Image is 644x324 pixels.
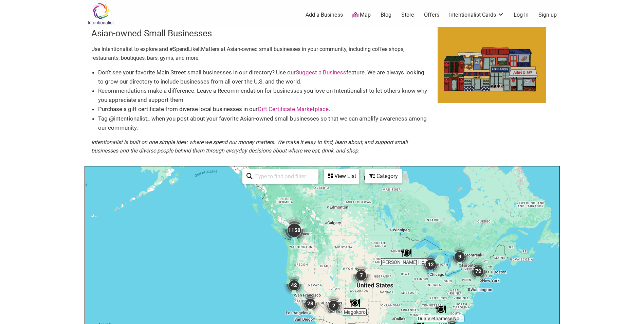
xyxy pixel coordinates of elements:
img: Intentionalist [85,3,117,25]
h3: Asian-owned Small Businesses [91,27,431,39]
img: AAPIHM_square-min-scaled.jpg [438,27,546,103]
div: 7 [351,265,371,286]
li: Tag @intentionalist_ when you post about your favorite Asian-owned small businesses so that we ca... [98,114,431,132]
input: Type to find and filter... [253,170,314,183]
a: Blog [381,11,391,19]
div: 28 [300,293,320,314]
div: 2 [324,295,344,316]
a: Store [401,11,414,19]
div: Type to search and filter [242,169,318,184]
div: Filter by category [365,169,402,183]
div: See a list of the visible businesses [324,169,359,184]
li: Don’t see your favorite Main Street small businesses in our directory? Use our feature. We are al... [98,68,431,86]
a: Suggest a Business [296,69,346,76]
div: 9 [449,247,470,267]
a: Intentionalist Cards [449,11,504,19]
a: Gift Certificate Marketplace [258,106,329,112]
p: Use Intentionalist to explore and #SpendLikeItMatters at Asian-owned small businesses in your com... [91,45,431,62]
a: Offers [424,11,439,19]
a: Add a Business [306,11,343,19]
a: Map [352,11,371,19]
div: 1158 [281,217,308,244]
div: Kimchi Tofu House [401,248,411,258]
div: 42 [284,275,304,295]
em: Intentionalist is built on one simple idea: where we spend our money matters. We make it easy to ... [91,139,408,154]
a: Sign up [538,11,557,19]
div: View List [325,170,358,183]
div: Category [365,170,401,183]
li: Purchase a gift certificate from diverse local businesses in our . [98,105,431,114]
div: 12 [421,254,441,275]
div: Magokoro [350,298,360,308]
a: Log In [514,11,529,19]
div: 72 [468,261,489,282]
li: Recommendations make a difference. Leave a Recommendation for businesses you love on Intentionali... [98,86,431,105]
div: Dua Vietnamese Noodle Soup [436,304,446,314]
